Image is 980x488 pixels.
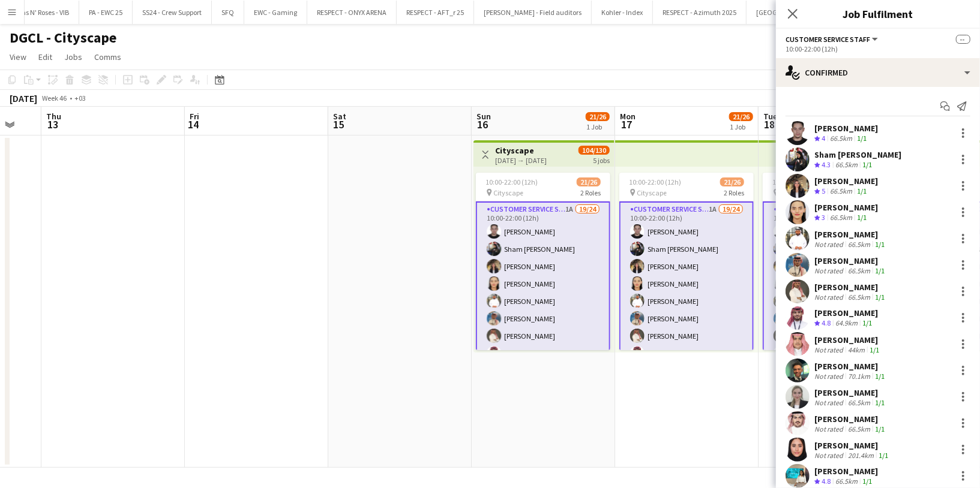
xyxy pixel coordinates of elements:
div: 66.5km [833,477,860,487]
app-skills-label: 1/1 [857,213,867,222]
app-skills-label: 1/1 [875,398,885,407]
span: 5 [822,186,825,195]
app-skills-label: 1/1 [879,451,888,460]
div: Not rated [814,293,846,302]
button: [GEOGRAPHIC_DATA] - [GEOGRAPHIC_DATA] [747,1,903,24]
span: 2 Roles [724,188,744,197]
span: 21/26 [720,177,744,186]
a: Jobs [59,49,87,65]
div: [PERSON_NAME] [814,255,887,266]
div: [PERSON_NAME] [814,361,887,372]
button: PA - EWC 25 [79,1,133,24]
div: [PERSON_NAME] [814,414,887,424]
h1: DGCL - Cityscape [10,29,116,47]
span: 21/26 [577,177,601,186]
button: SFQ [212,1,244,24]
span: Mon [620,111,636,122]
div: Not rated [814,424,846,433]
div: 70.1km [846,372,873,381]
div: Not rated [814,240,846,249]
button: Customer Service Staff [786,35,880,44]
div: [PERSON_NAME] [814,282,887,293]
div: [PERSON_NAME] [814,176,878,186]
app-skills-label: 1/1 [875,240,885,249]
app-skills-label: 1/1 [875,424,885,433]
button: [PERSON_NAME] - Field auditors [474,1,592,24]
span: 4.8 [822,477,831,486]
span: 4.8 [822,318,831,327]
div: 64.9km [833,318,860,329]
div: 44km [846,345,867,354]
app-skills-label: 1/1 [875,293,885,302]
span: 3 [822,213,825,222]
div: 66.5km [828,213,855,223]
button: RESPECT - ONYX ARENA [307,1,397,24]
div: 5 jobs [593,155,610,165]
span: Cityscape [637,188,667,197]
span: Thu [46,111,61,122]
div: 66.5km [828,186,855,197]
span: 4.3 [822,160,831,169]
app-job-card: 10:00-22:00 (12h)21/26 Cityscape2 RolesCustomer Service Staff1A19/2410:00-22:00 (12h)[PERSON_NAME... [619,173,754,350]
div: 1 Job [586,122,609,131]
span: 13 [44,118,61,131]
span: Cityscape [493,188,523,197]
div: [PERSON_NAME] [814,466,878,477]
app-job-card: 10:00-22:00 (12h)21/26 Cityscape2 RolesCustomer Service Staff1A19/2410:00-22:00 (12h)[PERSON_NAME... [763,173,897,350]
app-skills-label: 1/1 [857,134,867,143]
span: 21/26 [586,112,610,121]
div: +03 [74,94,86,103]
div: [PERSON_NAME] [814,387,887,398]
span: Comms [94,52,121,62]
span: Sun [476,111,491,122]
span: 17 [618,118,636,131]
div: Not rated [814,451,846,460]
div: 66.5km [846,240,873,249]
span: -- [956,35,970,44]
span: 14 [188,118,199,131]
span: 16 [475,118,491,131]
app-skills-label: 1/1 [862,160,872,169]
div: 201.4km [846,451,876,460]
span: Customer Service Staff [786,35,870,44]
app-skills-label: 1/1 [862,318,872,327]
button: RESPECT - Azimuth 2025 [653,1,747,24]
div: 66.5km [846,424,873,433]
div: 66.5km [846,293,873,302]
div: Not rated [814,372,846,381]
app-skills-label: 1/1 [857,186,867,195]
app-skills-label: 1/1 [862,477,872,486]
div: 66.5km [828,134,855,144]
a: View [5,49,31,65]
span: 21/26 [729,112,753,121]
div: [PERSON_NAME] [814,123,878,134]
div: Confirmed [776,58,980,87]
button: EWC - Gaming [244,1,307,24]
span: View [10,52,26,62]
button: Guns N' Roses - VIB [3,1,79,24]
div: Sham [PERSON_NAME] [814,149,901,160]
div: [PERSON_NAME] [814,229,887,240]
span: 104/130 [579,146,610,155]
div: [DATE] → [DATE] [495,156,547,165]
span: 15 [331,118,346,131]
span: 10:00-22:00 (12h) [629,177,681,186]
span: Edit [38,52,52,62]
span: 18 [762,118,777,131]
h3: Job Fulfilment [776,6,980,22]
div: 10:00-22:00 (12h) [786,44,970,53]
app-skills-label: 1/1 [875,266,885,275]
app-job-card: 10:00-22:00 (12h)21/26 Cityscape2 RolesCustomer Service Staff1A19/2410:00-22:00 (12h)[PERSON_NAME... [476,173,610,350]
a: Comms [89,49,126,65]
div: [PERSON_NAME] [814,202,878,213]
app-skills-label: 1/1 [870,345,879,354]
span: Jobs [64,52,82,62]
span: Tue [763,111,777,122]
h3: Cityscape [495,145,547,156]
button: Kohler - Index [592,1,653,24]
span: Fri [190,111,199,122]
span: 10:00-22:00 (12h) [772,177,825,186]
